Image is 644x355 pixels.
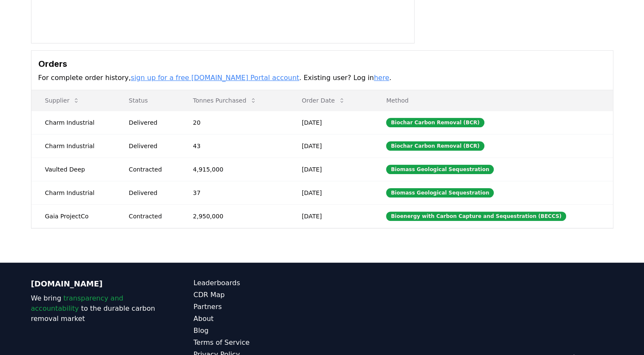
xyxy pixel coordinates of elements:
div: Delivered [129,118,173,127]
div: Biomass Geological Sequestration [386,188,494,198]
td: Vaulted Deep [31,157,115,181]
div: Bioenergy with Carbon Capture and Sequestration (BECCS) [386,212,566,221]
td: [DATE] [288,111,373,134]
p: Status [122,96,173,105]
div: Biochar Carbon Removal (BCR) [386,118,484,127]
div: Biochar Carbon Removal (BCR) [386,141,484,151]
div: Delivered [129,189,173,197]
td: [DATE] [288,181,373,204]
h3: Orders [38,57,606,70]
div: Biomass Geological Sequestration [386,165,494,174]
td: 43 [179,134,288,157]
td: Charm Industrial [31,181,115,204]
td: 37 [179,181,288,204]
button: Supplier [38,92,87,109]
td: Charm Industrial [31,111,115,134]
p: We bring to the durable carbon removal market [31,293,160,324]
button: Tonnes Purchased [186,92,263,109]
td: Charm Industrial [31,134,115,157]
p: Method [379,96,606,105]
p: For complete order history, . Existing user? Log in . [38,73,606,83]
div: Delivered [129,142,173,150]
a: CDR Map [194,290,322,300]
td: [DATE] [288,157,373,181]
td: [DATE] [288,204,373,228]
a: sign up for a free [DOMAIN_NAME] Portal account [131,74,299,82]
p: [DOMAIN_NAME] [31,278,160,290]
span: transparency and accountability [31,294,123,312]
td: 20 [179,111,288,134]
a: Terms of Service [194,338,322,348]
div: Contracted [129,165,173,174]
div: Contracted [129,212,173,220]
td: 4,915,000 [179,157,288,181]
td: [DATE] [288,134,373,157]
a: here [374,74,389,82]
td: 2,950,000 [179,204,288,228]
td: Gaia ProjectCo [31,204,115,228]
a: Blog [194,326,322,336]
a: Partners [194,302,322,312]
a: About [194,314,322,324]
button: Order Date [295,92,352,109]
a: Leaderboards [194,278,322,288]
